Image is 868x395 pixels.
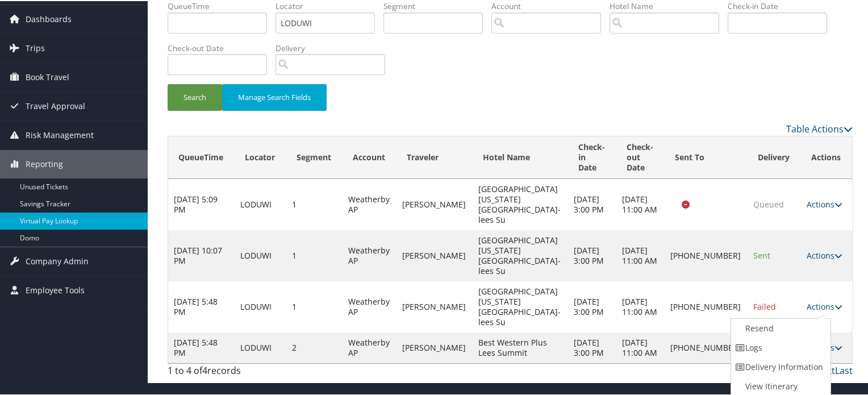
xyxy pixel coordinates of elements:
span: Failed [753,300,776,311]
label: Delivery [276,41,394,53]
td: 1 [286,229,343,280]
td: [GEOGRAPHIC_DATA] [US_STATE][GEOGRAPHIC_DATA]-lees Su [473,178,568,229]
th: QueueTime: activate to sort column ascending [168,135,235,178]
a: Resend [731,318,828,337]
th: Actions [801,135,852,178]
td: LODUWI [235,229,286,280]
td: [DATE] 3:00 PM [568,178,616,229]
span: 4 [202,363,207,376]
a: Actions [807,300,842,311]
button: Search [168,83,222,110]
button: Manage Search Fields [222,83,327,110]
td: [PERSON_NAME] [397,229,473,280]
td: [PERSON_NAME] [397,280,473,331]
td: LODUWI [235,331,286,362]
span: Company Admin [26,246,89,275]
div: 1 to 4 of records [168,363,326,382]
a: Actions [807,198,842,209]
th: Delivery: activate to sort column ascending [748,135,801,178]
td: [DATE] 10:07 PM [168,229,235,280]
th: Check-out Date: activate to sort column ascending [616,135,665,178]
td: [DATE] 5:48 PM [168,280,235,331]
th: Segment: activate to sort column ascending [286,135,343,178]
span: Reporting [26,149,63,177]
a: Actions [807,249,842,260]
td: Weatherby AP [343,280,397,331]
td: [PHONE_NUMBER] [665,331,748,362]
td: LODUWI [235,280,286,331]
td: 1 [286,280,343,331]
th: Locator: activate to sort column ascending [235,135,286,178]
td: Best Western Plus Lees Summit [473,331,568,362]
span: Trips [26,33,45,61]
a: Delivery Information [731,356,828,376]
td: 1 [286,178,343,229]
span: Sent [753,249,770,260]
td: [GEOGRAPHIC_DATA] [US_STATE][GEOGRAPHIC_DATA]-lees Su [473,280,568,331]
td: [DATE] 5:09 PM [168,178,235,229]
th: Hotel Name: activate to sort column ascending [473,135,568,178]
span: Travel Approval [26,91,85,119]
th: Traveler: activate to sort column ascending [397,135,473,178]
span: Dashboards [26,4,72,32]
td: [DATE] 3:00 PM [568,280,616,331]
a: Last [835,363,853,376]
td: [DATE] 3:00 PM [568,229,616,280]
td: [DATE] 11:00 AM [616,280,665,331]
label: Check-out Date [168,41,276,53]
a: Table Actions [786,122,853,134]
th: Sent To: activate to sort column ascending [665,135,748,178]
td: [PERSON_NAME] [397,178,473,229]
a: Logs [731,337,828,356]
td: [DATE] 11:00 AM [616,178,665,229]
th: Check-in Date: activate to sort column ascending [568,135,616,178]
td: [PHONE_NUMBER] [665,229,748,280]
span: Risk Management [26,120,94,148]
td: [DATE] 5:48 PM [168,331,235,362]
td: Weatherby AP [343,178,397,229]
td: [DATE] 3:00 PM [568,331,616,362]
td: [GEOGRAPHIC_DATA] [US_STATE][GEOGRAPHIC_DATA]-lees Su [473,229,568,280]
td: Weatherby AP [343,331,397,362]
td: [DATE] 11:00 AM [616,229,665,280]
th: Account: activate to sort column ascending [343,135,397,178]
td: 2 [286,331,343,362]
span: Book Travel [26,62,69,90]
a: View Itinerary [731,376,828,395]
td: LODUWI [235,178,286,229]
td: [PERSON_NAME] [397,331,473,362]
td: Weatherby AP [343,229,397,280]
span: Queued [753,198,784,209]
span: Employee Tools [26,275,85,303]
td: [PHONE_NUMBER] [665,280,748,331]
td: [DATE] 11:00 AM [616,331,665,362]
